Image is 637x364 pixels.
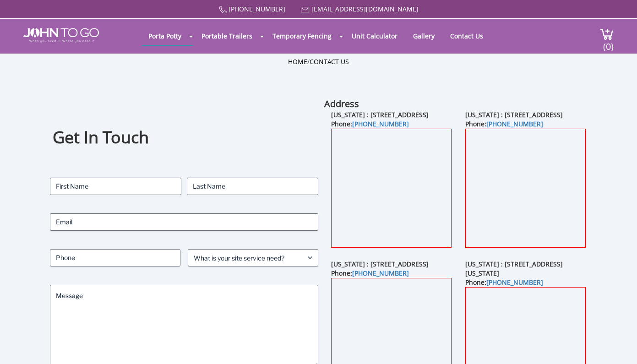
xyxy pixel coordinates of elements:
a: Gallery [406,27,441,45]
a: [PHONE_NUMBER] [352,269,409,277]
b: Phone: [465,120,543,128]
a: [PHONE_NUMBER] [486,120,543,128]
input: Phone [50,249,180,266]
h1: Get In Touch [53,126,316,149]
b: [US_STATE] : [STREET_ADDRESS] [465,110,563,119]
input: Email [50,213,319,231]
img: JOHN to go [23,28,99,43]
b: [US_STATE] : [STREET_ADDRESS] [331,260,429,268]
a: Contact Us [443,27,490,45]
b: Address [324,98,359,110]
b: [US_STATE] : [STREET_ADDRESS] [331,110,429,119]
a: Portable Trailers [195,27,259,45]
b: Phone: [465,278,543,287]
button: Live Chat [600,327,637,364]
ul: / [288,57,349,66]
img: cart a [600,28,614,40]
input: First Name [50,178,181,195]
img: Mail [301,7,310,13]
a: [PHONE_NUMBER] [486,278,543,287]
a: Home [288,57,307,66]
span: (0) [603,33,614,53]
b: Phone: [331,120,409,128]
img: Call [219,6,227,14]
a: Unit Calculator [345,27,404,45]
a: Contact Us [310,57,349,66]
a: [PHONE_NUMBER] [229,5,285,13]
a: Porta Potty [142,27,188,45]
a: Temporary Fencing [266,27,338,45]
input: Last Name [187,178,318,195]
b: [US_STATE] : [STREET_ADDRESS][US_STATE] [465,260,563,277]
a: [EMAIL_ADDRESS][DOMAIN_NAME] [311,5,419,13]
b: Phone: [331,269,409,277]
a: [PHONE_NUMBER] [352,120,409,128]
